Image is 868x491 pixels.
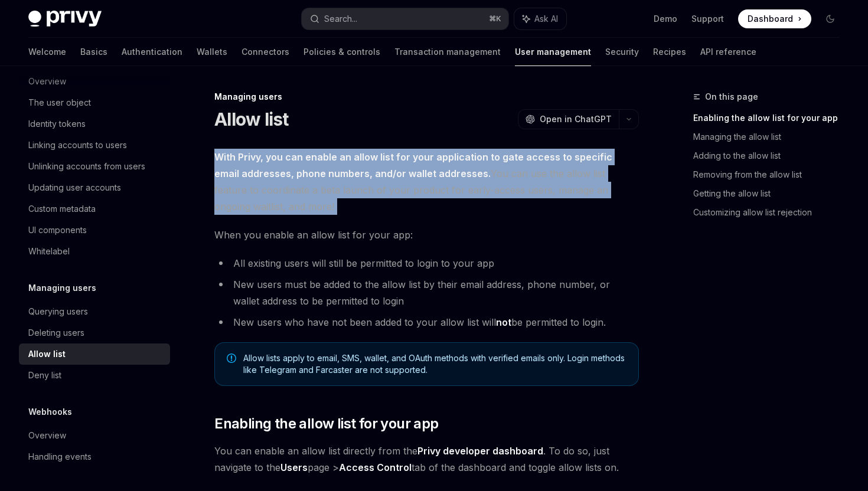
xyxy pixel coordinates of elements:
a: Policies & controls [304,38,380,66]
div: Deleting users [28,326,84,340]
span: Enabling the allow list for your app [214,414,438,433]
a: Overview [19,425,170,446]
a: Adding to the allow list [693,146,849,165]
a: Whitelabel [19,241,170,262]
div: Linking accounts to users [28,138,127,152]
a: Connectors [242,38,289,66]
div: Overview [28,428,66,443]
a: Updating user accounts [19,177,170,198]
div: Deny list [28,368,61,382]
strong: Users [280,461,308,473]
div: Updating user accounts [28,181,121,195]
h5: Managing users [28,281,96,295]
a: Recipes [653,38,686,66]
a: User management [515,38,591,66]
a: Unlinking accounts from users [19,156,170,177]
strong: With Privy, you can enable an allow list for your application to gate access to specific email ad... [214,151,612,179]
a: Authentication [122,38,182,66]
a: Deleting users [19,322,170,343]
div: Managing users [214,91,639,103]
strong: not [496,316,511,328]
span: Dashboard [748,13,793,25]
a: Linking accounts to users [19,135,170,156]
a: The user object [19,92,170,113]
span: You can enable an allow list directly from the . To do so, just navigate to the page > tab of the... [214,443,639,476]
div: Allow list [28,347,66,361]
div: Querying users [28,305,88,319]
a: Support [691,13,724,25]
a: Getting the allow list [693,184,849,203]
span: Allow lists apply to email, SMS, wallet, and OAuth methods with verified emails only. Login metho... [243,352,626,376]
a: Handling events [19,446,170,467]
span: ⌘ K [489,14,501,24]
div: Handling events [28,450,92,464]
span: Open in ChatGPT [540,113,612,125]
a: Custom metadata [19,198,170,220]
a: UI components [19,220,170,241]
div: Search... [324,12,357,26]
div: Identity tokens [28,117,86,131]
div: Custom metadata [28,202,96,216]
a: Querying users [19,301,170,322]
button: Open in ChatGPT [518,109,619,129]
a: Identity tokens [19,113,170,135]
span: On this page [705,90,758,104]
a: Transaction management [394,38,501,66]
a: Removing from the allow list [693,165,849,184]
a: API reference [700,38,756,66]
span: When you enable an allow list for your app: [214,227,639,243]
a: Access Control [339,461,412,474]
h5: Webhooks [28,405,72,419]
a: Deny list [19,365,170,386]
a: Security [605,38,639,66]
div: Whitelabel [28,244,70,258]
a: Customizing allow list rejection [693,203,849,222]
a: Demo [654,13,677,25]
div: UI components [28,223,87,237]
a: Wallets [197,38,227,66]
a: Managing the allow list [693,127,849,146]
a: Allow list [19,343,170,365]
li: New users must be added to the allow list by their email address, phone number, or wallet address... [214,276,639,309]
button: Search...⌘K [302,8,508,30]
button: Ask AI [514,8,566,30]
a: Dashboard [738,9,811,28]
a: Basics [80,38,107,66]
a: Privy developer dashboard [417,445,543,457]
div: The user object [28,96,91,110]
svg: Note [227,353,236,363]
button: Toggle dark mode [821,9,840,28]
li: New users who have not been added to your allow list will be permitted to login. [214,314,639,330]
a: Welcome [28,38,66,66]
a: Enabling the allow list for your app [693,109,849,127]
span: Ask AI [534,13,558,25]
h1: Allow list [214,109,289,130]
img: dark logo [28,11,102,27]
span: You can use the allow list feature to coordinate a beta launch of your product for early-access u... [214,149,639,215]
li: All existing users will still be permitted to login to your app [214,255,639,271]
div: Unlinking accounts from users [28,159,145,174]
